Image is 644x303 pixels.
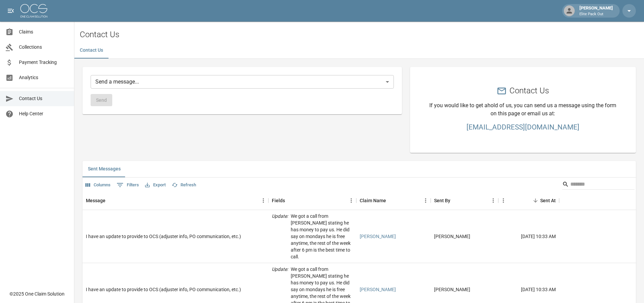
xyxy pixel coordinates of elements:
div: Message [82,191,268,210]
button: Show filters [115,180,141,190]
h2: Contact Us [509,86,549,96]
div: Search [562,179,635,191]
img: ocs-logo-white-transparent.png [20,4,47,18]
div: Sent At [540,191,556,210]
div: Sent By [431,191,498,210]
button: Sort [285,196,294,205]
div: [DATE] 10:33 AM [498,210,559,263]
span: Payment Tracking [19,59,69,66]
div: Claim Name [356,191,431,210]
span: Help Center [19,110,69,117]
a: [PERSON_NAME] [360,233,396,240]
button: Menu [346,195,356,206]
button: open drawer [4,4,18,18]
div: John McWilliams [434,286,470,293]
button: Select columns [84,180,112,190]
div: [PERSON_NAME] [577,5,616,17]
div: I have an update to provide to OCS (adjuster info, PO communication, etc.) [86,233,241,240]
span: Contact Us [19,95,69,102]
div: Fields [272,191,285,210]
button: Sort [105,196,115,205]
div: Sent At [498,191,559,210]
div: related-list tabs [82,161,636,177]
button: Refresh [170,180,198,190]
p: Update : [272,213,288,260]
button: Menu [488,195,498,206]
div: Send a message... [91,75,394,89]
p: We got a call from [PERSON_NAME] stating he has money to pay us. He did say on mondays he is free... [291,213,353,260]
div: © 2025 One Claim Solution [9,290,65,297]
span: Claims [19,28,69,36]
button: Export [143,180,167,190]
button: Sort [386,196,396,205]
div: dynamic tabs [74,42,644,59]
button: Menu [498,195,508,206]
div: Claim Name [360,191,386,210]
a: [EMAIL_ADDRESS][DOMAIN_NAME] [426,123,620,131]
button: Contact Us [74,42,109,59]
button: Sent Messages [82,161,126,177]
a: [PERSON_NAME] [360,286,396,293]
p: Elite Pack Out [579,11,613,17]
button: Menu [421,195,431,206]
h2: Contact Us [80,30,644,40]
div: Sent By [434,191,450,210]
span: Analytics [19,74,69,81]
button: Sort [450,196,460,205]
div: Message [86,191,105,210]
span: Collections [19,44,69,51]
button: Sort [531,196,540,205]
button: Menu [258,195,268,206]
div: Fields [268,191,356,210]
div: John McWilliams [434,233,470,240]
div: I have an update to provide to OCS (adjuster info, PO communication, etc.) [86,286,241,293]
p: If you would like to get ahold of us, you can send us a message using the form on this page or em... [426,101,620,118]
